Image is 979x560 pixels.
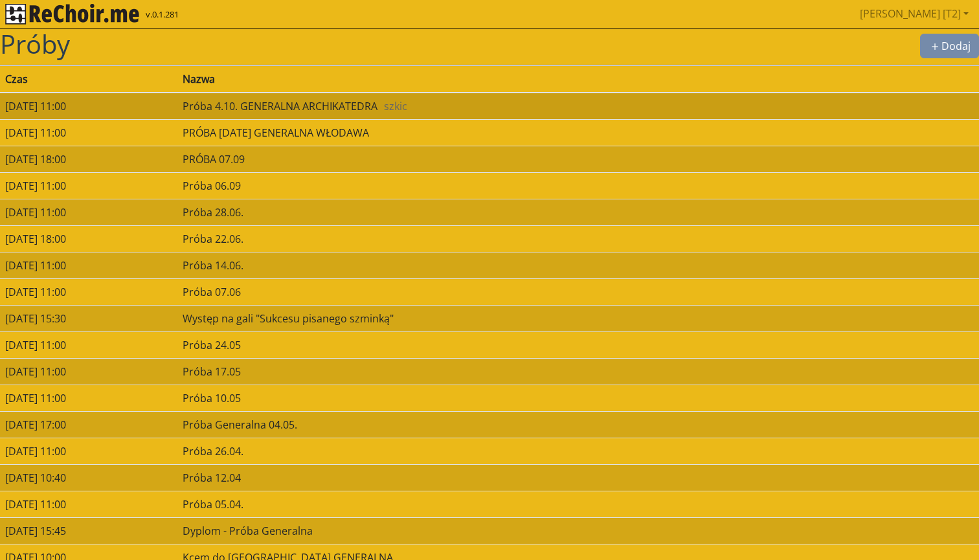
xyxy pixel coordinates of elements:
a: [PERSON_NAME] [T2] [855,1,974,27]
td: Próba 10.05 [177,385,979,411]
td: Próba 22.06. [177,225,979,252]
td: Próba 06.09 [177,172,979,199]
td: Próba Generalna 04.05. [177,411,979,438]
td: PRÓBA 07.09 [177,146,979,172]
td: Próba 28.06. [177,199,979,225]
td: Próba 26.04. [177,438,979,464]
td: Próba 14.06. [177,252,979,278]
td: Próba 17.05 [177,358,979,385]
td: Próba 12.04 [177,464,979,491]
span: v.0.1.281 [146,8,179,21]
td: Próba 07.06 [177,278,979,305]
td: Próba 05.04. [177,491,979,517]
td: Występ na gali "Sukcesu pisanego szminką" [177,305,979,331]
td: Próba 24.05 [177,331,979,358]
td: Dyplom - Próba Generalna [177,517,979,544]
div: Nazwa [183,71,974,87]
span: szkic [384,99,407,113]
svg: plus [928,40,941,53]
button: plusDodaj [920,34,979,58]
div: Czas [5,71,172,87]
td: Próba 4.10. GENERALNA ARCHIKATEDRA [177,93,979,120]
img: rekłajer mi [5,4,139,25]
td: PRÓBA [DATE] GENERALNA WŁODAWA [177,119,979,146]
